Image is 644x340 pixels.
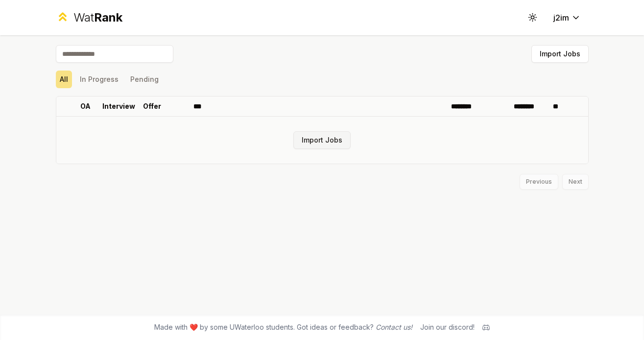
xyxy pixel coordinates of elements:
[420,322,475,332] div: Join our discord!
[143,101,161,111] p: Offer
[126,71,163,88] button: Pending
[94,10,122,24] span: Rank
[56,10,123,25] a: WatRank
[80,101,91,111] p: OA
[531,45,589,63] button: Import Jobs
[56,71,72,88] button: All
[546,9,589,26] button: j2im
[553,12,569,24] span: j2im
[293,131,351,149] button: Import Jobs
[376,323,412,331] a: Contact us!
[154,322,412,332] span: Made with ❤️ by some UWaterloo students. Got ideas or feedback?
[76,71,122,88] button: In Progress
[73,10,122,25] div: Wat
[102,101,135,111] p: Interview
